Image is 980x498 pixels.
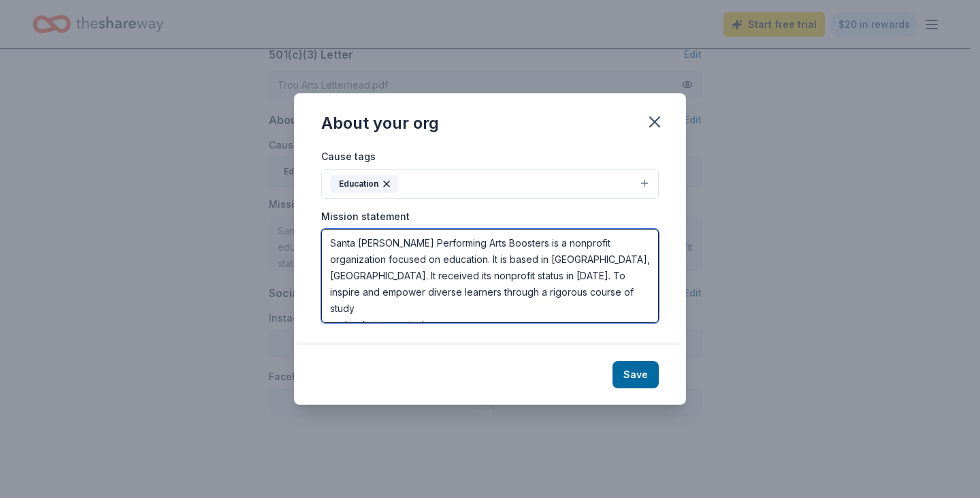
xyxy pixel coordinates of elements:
label: Cause tags [321,150,376,164]
label: Mission statement [321,210,410,223]
button: Save [612,361,659,388]
textarea: Santa [PERSON_NAME] Performing Arts Boosters is a nonprofit organization focused on education. It... [321,229,659,323]
div: About your org [321,112,439,134]
div: Education [330,175,398,193]
button: Education [321,169,659,199]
